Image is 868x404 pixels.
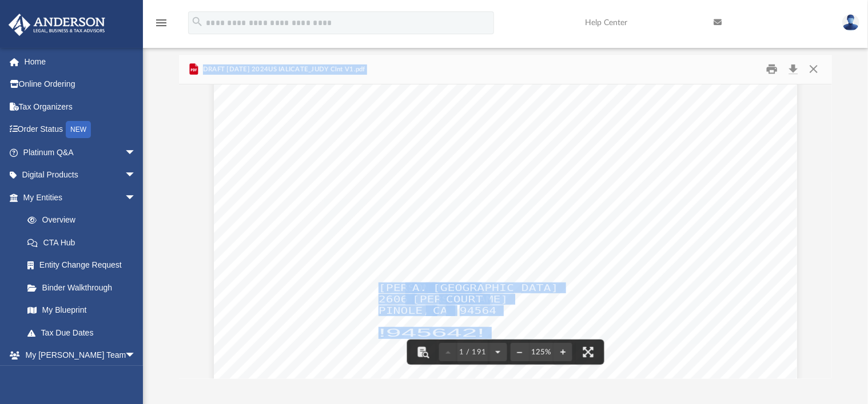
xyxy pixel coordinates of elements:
[16,209,153,232] a: Overview
[379,306,430,316] span: PINOLE,
[433,306,448,316] span: CA
[179,84,831,379] div: Document Viewer
[125,164,148,187] span: arrow_drop_down
[460,306,496,316] span: 94564
[433,284,559,293] span: [GEOGRAPHIC_DATA]
[5,14,109,36] img: Anderson Advisors Platinum Portal
[379,295,408,304] span: 2606
[16,321,153,344] a: Tax Due Dates
[761,60,783,78] button: Print
[125,141,148,164] span: arrow_drop_down
[457,349,489,356] span: 1 / 191
[16,299,148,322] a: My Blueprint
[411,340,436,365] button: Toggle findbar
[191,15,204,28] i: search
[16,276,153,299] a: Binder Walkthrough
[554,340,572,365] button: Zoom in
[8,141,153,164] a: Platinum Q&Aarrow_drop_down
[66,121,91,138] div: NEW
[201,64,365,75] span: DRAFT [DATE] 2024US IALICATE_JUDY Clnt V1.pdf
[783,60,804,78] button: Download
[8,73,153,96] a: Online Ordering
[8,50,153,73] a: Home
[179,84,831,379] div: File preview
[8,186,153,209] a: My Entitiesarrow_drop_down
[842,14,859,31] img: User Pic
[528,349,554,356] div: Current zoom level
[179,55,831,379] div: Preview
[457,340,489,365] button: 1 / 191
[379,284,475,293] span: [PERSON_NAME]
[154,16,168,30] i: menu
[510,340,528,365] button: Zoom out
[412,295,508,304] span: [PERSON_NAME]
[125,186,148,209] span: arrow_drop_down
[575,340,600,365] button: Enter fullscreen
[16,254,153,277] a: Entity Change Request
[16,231,153,254] a: CTA Hub
[488,340,507,365] button: Next page
[8,118,153,142] a: Order StatusNEW
[8,164,153,187] a: Digital Productsarrow_drop_down
[412,284,427,293] span: A.
[379,328,485,338] span: !945642!
[446,295,483,304] span: COURT
[8,344,148,367] a: My [PERSON_NAME] Teamarrow_drop_down
[803,60,824,78] button: Close
[8,95,153,118] a: Tax Organizers
[125,344,148,367] span: arrow_drop_down
[154,22,168,30] a: menu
